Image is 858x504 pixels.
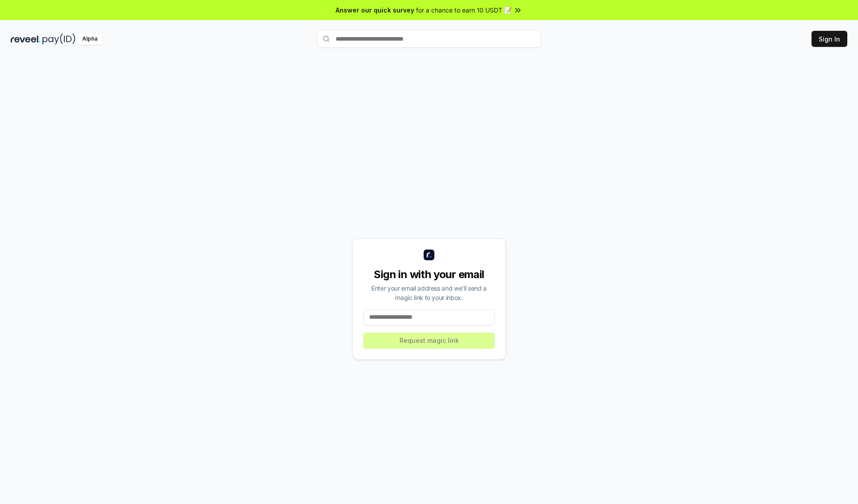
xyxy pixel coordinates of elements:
div: Enter your email address and we’ll send a magic link to your inbox. [363,283,495,302]
img: reveel_dark [11,33,41,45]
div: Sign in with your email [363,267,495,282]
span: for a chance to earn 10 USDT 📝 [416,5,512,15]
div: Alpha [77,33,102,45]
img: logo_small [424,250,434,260]
span: Answer our quick survey [336,5,414,15]
button: Sign In [812,31,847,47]
img: pay_id [42,33,76,45]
